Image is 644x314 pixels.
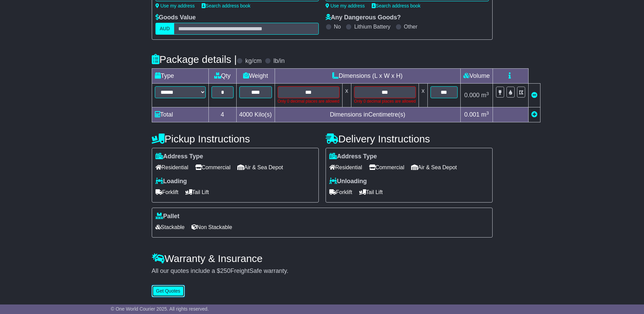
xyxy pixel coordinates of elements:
[411,162,457,173] span: Air & Sea Depot
[155,222,185,232] span: Stackable
[481,92,489,99] span: m
[202,3,251,8] a: Search address book
[334,23,341,30] label: No
[236,69,275,84] td: Weight
[531,111,537,118] a: Add new item
[152,253,493,264] h4: Warranty & Insurance
[372,3,421,8] a: Search address book
[329,187,352,197] span: Forklift
[273,57,284,65] label: lb/in
[152,107,208,122] td: Total
[208,69,236,84] td: Qty
[329,153,377,160] label: Address Type
[245,57,261,65] label: kg/cm
[152,133,319,144] h4: Pickup Instructions
[359,187,383,197] span: Tail Lift
[460,69,493,84] td: Volume
[111,306,209,312] span: © One World Courier 2025. All rights reserved.
[220,267,231,274] span: 250
[237,162,283,173] span: Air & Sea Depot
[155,213,180,220] label: Pallet
[208,107,236,122] td: 4
[155,3,195,8] a: Use my address
[239,111,253,118] span: 4000
[275,69,460,84] td: Dimensions (L x W x H)
[486,110,489,116] sup: 3
[342,84,351,107] td: x
[354,98,416,104] div: Only 0 decimal places are allowed
[481,111,489,118] span: m
[185,187,209,197] span: Tail Lift
[191,222,232,232] span: Non Stackable
[369,162,404,173] span: Commercial
[531,92,537,99] a: Remove this item
[329,178,367,185] label: Unloading
[464,92,480,99] span: 0.000
[275,107,460,122] td: Dimensions in Centimetre(s)
[464,111,480,118] span: 0.001
[486,91,489,96] sup: 3
[155,162,188,173] span: Residential
[404,23,418,30] label: Other
[155,187,179,197] span: Forklift
[155,178,187,185] label: Loading
[152,267,493,275] div: All our quotes include a $ FreightSafe warranty.
[326,14,401,21] label: Any Dangerous Goods?
[354,23,390,30] label: Lithium Battery
[152,54,237,65] h4: Package details |
[155,153,203,160] label: Address Type
[236,107,275,122] td: Kilo(s)
[195,162,231,173] span: Commercial
[155,14,196,21] label: Goods Value
[152,69,208,84] td: Type
[326,133,493,144] h4: Delivery Instructions
[326,3,365,8] a: Use my address
[419,84,427,107] td: x
[278,98,339,104] div: Only 0 decimal places are allowed
[329,162,362,173] span: Residential
[155,23,174,35] label: AUD
[152,285,185,297] button: Get Quotes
